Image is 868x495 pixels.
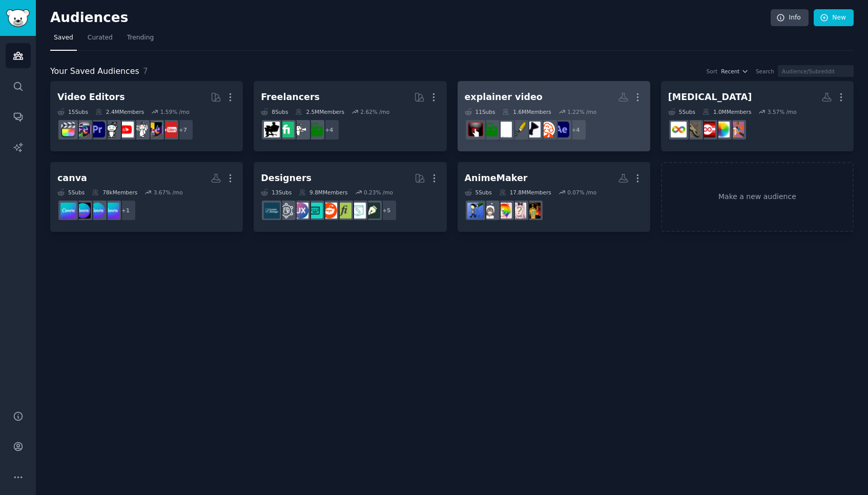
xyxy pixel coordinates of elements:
img: canva [60,203,76,219]
img: gopro [104,122,119,137]
div: 1.22 % /mo [567,108,596,115]
span: Recent [721,68,739,75]
div: 9.8M Members [299,189,347,196]
span: Saved [54,33,73,43]
input: Audience/Subreddit [778,65,854,77]
div: 2.4M Members [95,108,144,115]
span: 7 [143,66,148,76]
img: animequestions [510,203,526,219]
button: Recent [721,68,749,75]
img: userexperience [278,203,294,219]
img: premiere [89,122,105,137]
a: Designers13Subs9.8MMembers0.23% /mo+5graphic_designweb_designtypographylogodesignUI_DesignUXDesig... [254,162,446,232]
a: explainer video11Subs1.6MMembers1.22% /mo+4AfterEffectsinstructionaldesignexplainerdoodlesWhitebo... [458,81,650,151]
a: Make a new audience [661,162,854,232]
img: Canvatricks [104,203,119,219]
img: AnimeMaker [467,203,483,219]
img: youtubers [118,122,134,137]
a: [MEDICAL_DATA]5Subs1.0MMembers3.57% /moAutismInWomenAutism_ParentingevilautismAutisticAdultsautism [661,81,854,151]
img: Autism_Parenting [714,122,730,137]
div: + 4 [318,119,340,141]
div: + 5 [376,200,397,221]
div: 2.5M Members [295,108,344,115]
img: NewTubers [161,122,177,137]
img: typography [336,203,352,219]
img: finalcutpro [60,122,76,137]
div: 78k Members [92,189,137,196]
h2: Audiences [50,10,771,26]
img: learndesign [264,203,280,219]
img: WhiteboardDrawings [496,122,512,137]
div: + 1 [115,200,136,221]
a: Freelancers8Subs2.5MMembers2.62% /mo+4forhirefreelance_forhireFiverrFreelancers [254,81,446,151]
div: [MEDICAL_DATA] [668,91,752,104]
div: 15 Sub s [57,108,88,115]
div: + 4 [565,119,587,141]
div: 11 Sub s [465,108,495,115]
div: Search [756,68,774,75]
img: UI_Design [307,203,323,219]
img: evilautism [699,122,715,137]
img: videography [132,122,148,137]
div: canva [57,172,87,185]
div: 2.62 % /mo [360,108,389,115]
a: Info [771,9,809,27]
a: canva5Subs78kMembers3.67% /mo+1CanvatricksCanvaInvitescanva_pro_invite_linkcanva [50,162,243,232]
div: AnimeMaker [465,172,528,185]
img: forhire [307,122,323,137]
div: 1.59 % /mo [160,108,190,115]
img: explainer [525,122,541,137]
img: editors [75,122,91,137]
img: Freelancers [264,122,280,137]
div: 8 Sub s [261,108,288,115]
div: Sort [707,68,718,75]
img: forhire [482,122,498,137]
img: VideoCreation [467,122,483,137]
div: 17.8M Members [499,189,551,196]
img: AutismInWomen [728,122,744,137]
img: AfterEffects [553,122,569,137]
a: Trending [123,30,157,51]
a: Video Editors15Subs2.4MMembers1.59% /mo+7NewTubersVideoEditingvideographyyoutubersgopropremiereed... [50,81,243,151]
div: explainer video [465,91,543,104]
div: 1.6M Members [502,108,551,115]
span: Trending [127,33,154,43]
img: AutisticAdults [685,122,701,137]
div: 13 Sub s [261,189,292,196]
img: doodles [510,122,526,137]
div: 1.0M Members [702,108,751,115]
img: anime [482,203,498,219]
a: Curated [84,30,116,51]
img: instructionaldesign [539,122,555,137]
img: CanvaInvites [89,203,105,219]
img: wholesomeanimemes [496,203,512,219]
img: web_design [350,203,366,219]
span: Curated [88,33,113,43]
div: 3.57 % /mo [768,108,797,115]
span: Your Saved Audiences [50,65,139,78]
div: + 7 [172,119,194,141]
img: freelance_forhire [293,122,308,137]
a: New [814,9,854,27]
img: autism [671,122,687,137]
a: AnimeMaker5Subs17.8MMembers0.07% /moMangaCollectorsanimequestionswholesomeanimemesanimeAnimeMaker [458,162,650,232]
div: 0.23 % /mo [364,189,393,196]
div: Video Editors [57,91,125,104]
div: 3.67 % /mo [154,189,183,196]
img: logodesign [321,203,337,219]
img: canva_pro_invite_link [75,203,91,219]
div: 5 Sub s [57,189,85,196]
div: Freelancers [261,91,320,104]
div: 5 Sub s [465,189,492,196]
img: UXDesign [293,203,308,219]
img: VideoEditing [147,122,162,137]
img: GummySearch logo [6,9,30,27]
img: Fiverr [278,122,294,137]
img: MangaCollectors [525,203,541,219]
div: 0.07 % /mo [567,189,596,196]
div: 5 Sub s [668,108,695,115]
a: Saved [50,30,77,51]
div: Designers [261,172,312,185]
img: graphic_design [364,203,380,219]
